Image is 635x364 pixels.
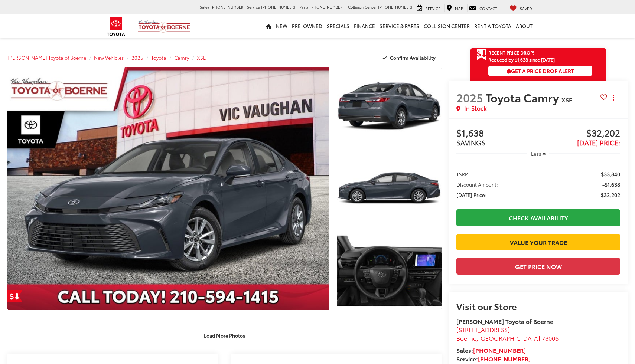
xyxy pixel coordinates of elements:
img: Vic Vaughan Toyota of Boerne [138,20,191,33]
a: Specials [325,14,352,38]
span: Sales [200,4,209,10]
span: Toyota Camry [486,89,561,105]
span: Saved [520,6,532,11]
a: [PHONE_NUMBER] [473,346,526,354]
span: 2025 [456,89,483,105]
span: [GEOGRAPHIC_DATA] [478,334,540,342]
span: Recent Price Drop! [488,49,534,56]
button: Get Price Now [456,258,620,275]
a: Camry [174,54,189,61]
a: Service [415,4,442,12]
a: [PERSON_NAME] Toyota of Boerne [7,54,86,61]
a: [STREET_ADDRESS] Boerne,[GEOGRAPHIC_DATA] 78006 [456,325,559,342]
span: [PHONE_NUMBER] [211,4,245,10]
span: Get Price Drop Alert [476,48,486,61]
a: My Saved Vehicles [508,4,534,12]
a: Rent a Toyota [472,14,514,38]
a: [PHONE_NUMBER] [478,354,531,363]
a: Map [444,4,465,12]
img: Toyota [102,14,130,39]
span: dropdown dots [613,95,614,101]
span: Confirm Availability [390,54,436,61]
img: 2025 Toyota Camry XSE [4,66,332,311]
a: Get Price Drop Alert [7,290,22,302]
a: Service & Parts: Opens in a new tab [377,14,421,38]
button: Actions [607,91,620,104]
h2: Visit our Store [456,301,620,311]
a: New Vehicles [94,54,124,61]
span: Collision Center [348,4,377,10]
span: [PHONE_NUMBER] [310,4,344,10]
a: Check Availability [456,209,620,226]
a: New [274,14,290,38]
span: Less [531,150,541,157]
img: 2025 Toyota Camry XSE [336,66,442,146]
span: In Stock [464,104,486,112]
button: Confirm Availability [378,51,442,64]
strong: [PERSON_NAME] Toyota of Boerne [456,317,553,325]
span: TSRP: [456,170,469,178]
button: Load More Photos [199,329,250,342]
span: -$1,638 [602,181,620,188]
span: Discount Amount: [456,181,498,188]
a: 2025 [131,54,143,61]
strong: Service: [456,354,531,363]
span: [STREET_ADDRESS] [456,325,510,334]
span: Reduced by $1,638 since [DATE] [488,57,592,62]
img: 2025 Toyota Camry XSE [336,148,442,229]
span: 78006 [542,334,559,342]
span: $32,202 [538,128,620,139]
span: SAVINGS [456,138,486,147]
span: Map [455,6,463,11]
a: Finance [352,14,377,38]
span: Service [247,4,260,10]
button: Less [527,147,550,160]
a: Contact [467,4,499,12]
span: $33,840 [601,170,620,178]
span: Boerne [456,334,476,342]
a: XSE [197,54,206,61]
a: Expand Photo 1 [337,67,442,145]
a: Expand Photo 2 [337,149,442,227]
a: Value Your Trade [456,234,620,250]
a: About [514,14,535,38]
a: Expand Photo 0 [7,67,329,310]
span: [DATE] Price: [456,191,486,199]
a: Home [264,14,274,38]
a: Get Price Drop Alert Recent Price Drop! [470,48,606,57]
span: [PHONE_NUMBER] [378,4,412,10]
span: Service [426,6,440,11]
span: XSE [561,95,572,104]
span: [PHONE_NUMBER] [261,4,295,10]
span: , [456,334,559,342]
span: Parts [299,4,309,10]
span: $1,638 [456,128,538,139]
span: $32,202 [601,191,620,199]
img: 2025 Toyota Camry XSE [336,231,442,311]
span: [DATE] Price: [577,138,620,147]
span: Get a Price Drop Alert [507,67,574,75]
span: Contact [479,6,497,11]
a: Pre-Owned [290,14,325,38]
strong: Sales: [456,346,526,354]
a: Toyota [151,54,166,61]
a: Expand Photo 3 [337,232,442,310]
a: Collision Center [421,14,472,38]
